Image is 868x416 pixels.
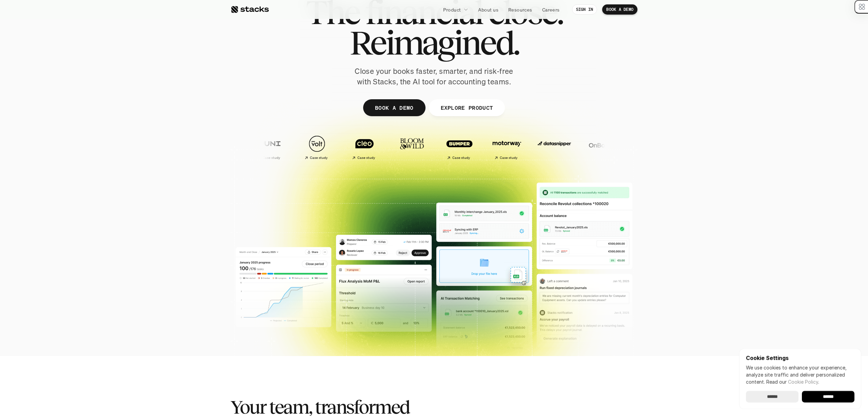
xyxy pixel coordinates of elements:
a: Careers [538,3,564,16]
a: Case study [245,132,290,163]
h2: Case study [355,156,373,160]
span: Read our . [766,379,819,385]
h2: Case study [308,156,325,160]
span: Reimagined. [350,27,519,58]
p: BOOK A DEMO [375,103,414,112]
p: Resources [508,6,532,13]
p: Product [443,6,461,13]
p: EXPLORE PRODUCT [440,103,493,112]
a: Cookie Policy [788,379,818,385]
p: Cookie Settings [746,355,854,361]
a: Resources [504,3,536,16]
a: Case study [483,132,527,163]
a: Case study [435,132,479,163]
a: BOOK A DEMO [363,99,426,116]
h2: Case study [260,156,278,160]
p: Careers [542,6,560,13]
p: BOOK A DEMO [606,7,633,12]
a: Privacy Policy [80,157,110,162]
p: About us [478,6,498,13]
a: Case study [340,132,384,163]
h2: Case study [497,156,515,160]
a: Case study [293,132,337,163]
p: We use cookies to enhance your experience, analyze site traffic and deliver personalized content. [746,364,854,386]
p: SIGN IN [576,7,593,12]
a: EXPLORE PRODUCT [429,99,505,116]
a: About us [474,3,502,16]
a: BOOK A DEMO [602,4,637,15]
h2: Case study [450,156,468,160]
a: SIGN IN [572,4,597,15]
p: Close your books faster, smarter, and risk-free with Stacks, the AI tool for accounting teams. [349,66,519,87]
